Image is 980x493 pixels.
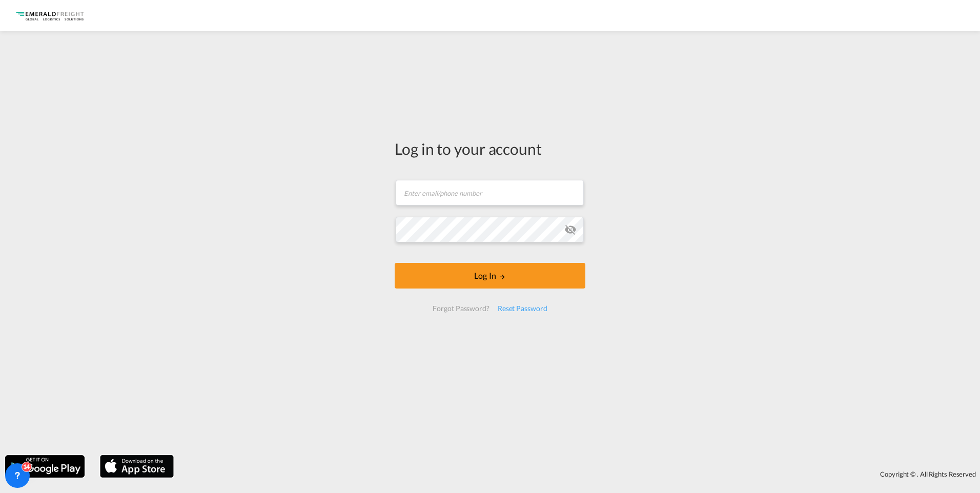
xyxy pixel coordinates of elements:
[564,223,577,236] md-icon: icon-eye-off
[494,299,552,318] div: Reset Password
[395,263,585,289] button: LOGIN
[15,4,85,27] img: c4318bc049f311eda2ff698fe6a37287.png
[395,138,585,159] div: Log in to your account
[428,299,493,318] div: Forgot Password?
[396,180,584,206] input: Enter email/phone number
[179,465,980,483] div: Copyright © . All Rights Reserved
[99,454,175,479] img: apple.png
[4,454,86,479] img: google.png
